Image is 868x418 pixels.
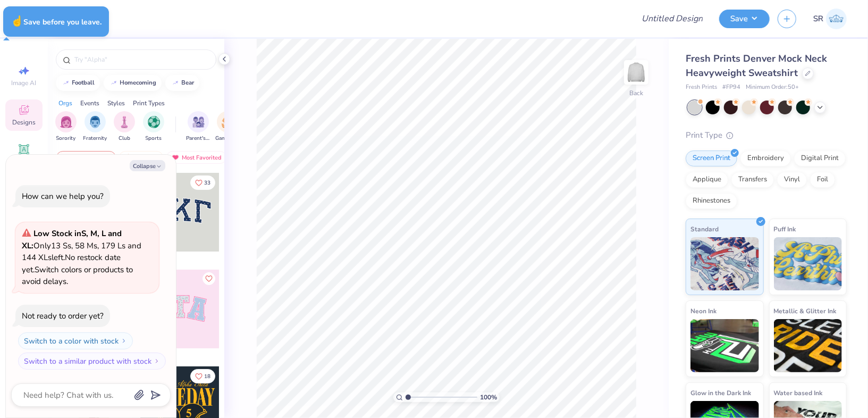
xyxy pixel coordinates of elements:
a: SR [813,9,847,29]
button: bear [165,75,199,91]
span: 33 [204,180,210,186]
img: Game Day Image [222,116,234,128]
button: Switch to a similar product with stock [18,353,166,370]
span: Game Day [215,135,240,143]
div: Not ready to order yet? [22,311,104,321]
button: filter button [114,111,135,143]
span: No restock date yet. [22,252,121,275]
input: Untitled Design [633,8,711,29]
button: Save [719,10,770,28]
span: SR [813,13,823,25]
span: Club [119,135,130,143]
div: bear [182,80,195,86]
img: most_fav.gif [171,154,180,161]
span: Sorority [56,135,76,143]
div: Events [80,98,99,108]
img: trend_line.gif [109,80,118,86]
img: Metallic & Glitter Ink [774,319,842,372]
div: Transfers [731,172,774,188]
img: Parent's Weekend Image [192,116,205,128]
img: Club Image [119,116,130,128]
div: Applique [686,172,728,188]
div: Foil [810,172,835,188]
span: Neon Ink [690,305,717,316]
div: football [72,80,95,86]
div: Digital Print [794,151,846,166]
div: Print Types [133,98,165,108]
img: Puff Ink [774,237,842,290]
div: homecoming [120,80,157,86]
div: Rhinestones [686,193,737,209]
strong: Low Stock in S, M, L and XL : [22,228,122,251]
button: filter button [215,111,240,143]
img: Standard [690,237,759,290]
img: Back [626,62,647,83]
span: Minimum Order: 50 + [746,83,799,92]
span: # FP94 [722,83,740,92]
div: Your Org's Fav [56,151,116,164]
button: filter button [83,111,107,143]
div: filter for Fraternity [83,111,107,143]
span: Designs [12,118,36,127]
span: 18 [204,374,210,379]
button: Like [190,369,215,383]
img: Fraternity Image [89,116,101,128]
img: Srishti Rawat [826,9,847,29]
span: Only 13 Ss, 58 Ms, 179 Ls and 144 XLs left. Switch colors or products to avoid delays. [22,228,141,287]
button: filter button [143,111,164,143]
span: Puff Ink [774,223,796,235]
div: Print Type [686,129,847,141]
span: Water based Ink [774,387,823,398]
img: trend_line.gif [171,80,180,86]
img: Sorority Image [60,116,72,128]
span: Fraternity [83,135,107,143]
span: Metallic & Glitter Ink [774,305,837,316]
div: filter for Sports [143,111,164,143]
button: football [56,75,100,91]
span: Parent's Weekend [186,135,210,143]
div: How can we help you? [22,191,104,202]
input: Try "Alpha" [73,54,209,65]
div: filter for Game Day [215,111,240,143]
span: Glow in the Dark Ink [690,387,751,398]
button: Like [203,272,215,285]
span: Fresh Prints [686,83,717,92]
div: Most Favorited [166,151,226,164]
button: filter button [55,111,77,143]
div: Orgs [58,98,72,108]
img: Switch to a color with stock [121,338,127,344]
span: Sports [146,135,162,143]
button: homecoming [104,75,162,91]
span: 100 % [480,392,497,402]
button: Switch to a color with stock [18,332,133,349]
div: Screen Print [686,151,737,166]
button: filter button [186,111,210,143]
div: filter for Sorority [55,111,77,143]
div: filter for Parent's Weekend [186,111,210,143]
button: Collapse [130,160,165,171]
div: Styles [107,98,125,108]
img: trend_line.gif [62,80,70,86]
div: Back [629,88,643,98]
img: Switch to a similar product with stock [154,358,160,364]
div: Vinyl [777,172,807,188]
button: Like [190,175,215,190]
span: Image AI [12,79,37,87]
span: Standard [690,223,719,235]
img: Neon Ink [690,319,759,372]
span: Fresh Prints Denver Mock Neck Heavyweight Sweatshirt [686,52,827,79]
div: Embroidery [740,151,791,166]
img: Sports Image [148,116,160,128]
div: filter for Club [114,111,135,143]
div: Trending [119,151,163,164]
